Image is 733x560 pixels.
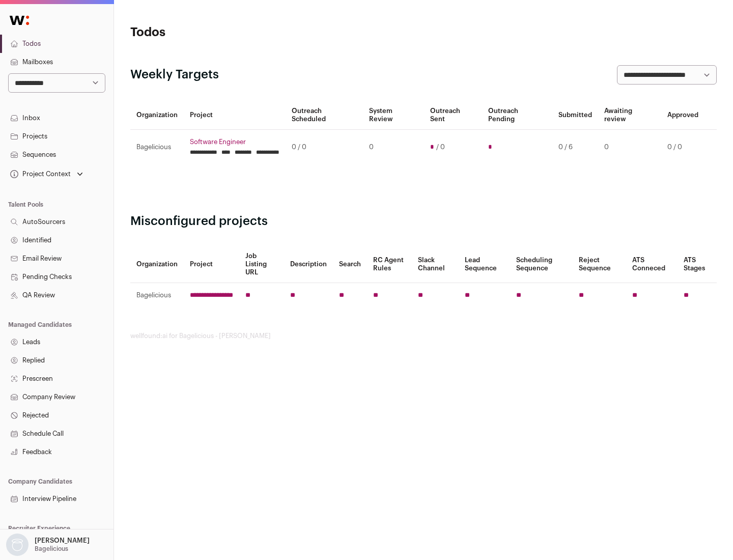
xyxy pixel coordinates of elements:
p: Bagelicious [35,545,68,553]
th: Organization [130,246,184,283]
h1: Todos [130,24,326,41]
th: Outreach Sent [424,101,483,130]
th: ATS Conneced [626,246,677,283]
h2: Weekly Targets [130,67,219,83]
td: 0 [598,130,661,165]
th: Awaiting review [598,101,661,130]
td: Bagelicious [130,130,184,165]
footer: wellfound:ai for Bagelicious - [PERSON_NAME] [130,332,717,340]
img: nopic.png [6,534,29,556]
span: / 0 [436,143,445,151]
th: Description [284,246,333,283]
th: ATS Stages [678,246,717,283]
th: Project [184,246,239,283]
th: Approved [661,101,704,130]
a: Software Engineer [190,138,279,146]
th: Organization [130,101,184,130]
th: Outreach Scheduled [286,101,363,130]
td: 0 / 6 [552,130,598,165]
th: Project [184,101,286,130]
h2: Misconfigured projects [130,213,717,230]
button: Open dropdown [4,534,92,556]
th: Submitted [552,101,598,130]
td: 0 / 0 [286,130,363,165]
th: Outreach Pending [482,101,552,130]
p: [PERSON_NAME] [35,537,90,545]
td: 0 [363,130,424,165]
th: Lead Sequence [459,246,510,283]
th: Search [333,246,367,283]
th: Reject Sequence [573,246,627,283]
button: Open dropdown [8,167,85,181]
th: System Review [363,101,424,130]
td: 0 / 0 [661,130,704,165]
img: Wellfound [4,10,35,31]
th: RC Agent Rules [367,246,411,283]
th: Slack Channel [412,246,459,283]
th: Scheduling Sequence [510,246,573,283]
div: Project Context [8,170,71,178]
th: Job Listing URL [239,246,284,283]
td: Bagelicious [130,283,184,308]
